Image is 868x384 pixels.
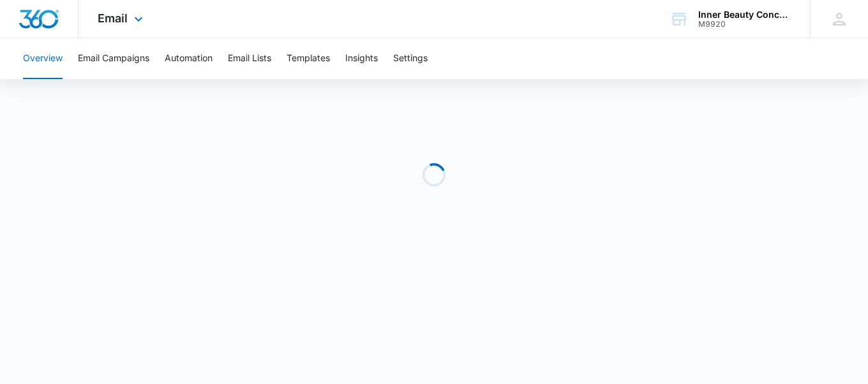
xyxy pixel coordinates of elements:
button: Overview [23,38,63,79]
button: Settings [393,38,428,79]
button: Automation [165,38,213,79]
div: account name [698,10,791,20]
button: Email Campaigns [78,38,149,79]
button: Email Lists [228,38,271,79]
span: Email [98,11,128,25]
div: account id [698,20,791,29]
button: Insights [345,38,378,79]
button: Templates [287,38,330,79]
